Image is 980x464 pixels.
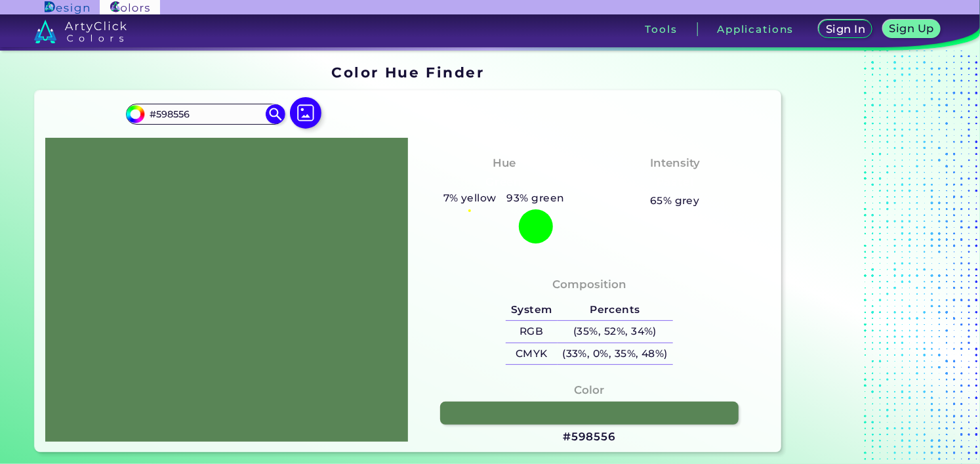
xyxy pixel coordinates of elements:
[650,154,700,173] h4: Intensity
[575,381,605,400] h4: Color
[34,20,127,43] img: logo_artyclick_colors_white.svg
[891,24,932,33] h5: Sign Up
[290,97,321,129] img: icon picture
[650,175,699,190] h3: Pastel
[552,275,626,294] h4: Composition
[506,321,557,343] h5: RGB
[480,175,528,190] h3: Green
[645,24,677,34] h3: Tools
[506,343,557,365] h5: CMYK
[558,343,673,365] h5: (33%, 0%, 35%, 48%)
[563,429,616,445] h3: #598556
[558,321,673,343] h5: (35%, 52%, 34%)
[885,20,938,37] a: Sign Up
[650,192,700,209] h5: 65% grey
[506,299,557,321] h5: System
[717,24,794,34] h3: Applications
[331,62,484,82] h1: Color Hue Finder
[438,190,502,207] h5: 7% yellow
[502,190,570,207] h5: 93% green
[45,1,89,14] img: ArtyClick Design logo
[144,105,266,123] input: type color..
[558,299,673,321] h5: Percents
[821,20,870,37] a: Sign In
[827,24,864,34] h5: Sign In
[493,154,516,173] h4: Hue
[266,104,285,124] img: icon search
